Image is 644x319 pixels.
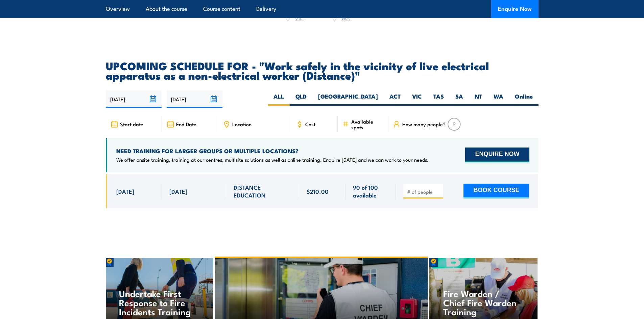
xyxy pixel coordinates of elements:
[351,118,383,130] span: Available spots
[290,92,312,106] label: QLD
[469,92,488,106] label: NT
[509,92,539,106] label: Online
[488,92,509,106] label: WA
[116,187,134,195] span: [DATE]
[116,147,429,155] h4: NEED TRAINING FOR LARGER GROUPS OR MULTIPLE LOCATIONS?
[234,183,292,199] span: DISTANCE EDUCATION
[407,188,441,195] input: # of people
[463,184,529,198] button: BOOK COURSE
[406,92,428,106] label: VIC
[120,121,143,127] span: Start date
[402,121,446,127] span: How many people?
[307,187,329,195] span: $210.00
[106,90,162,108] input: From date
[169,187,187,195] span: [DATE]
[312,92,384,106] label: [GEOGRAPHIC_DATA]
[268,92,290,106] label: ALL
[428,92,450,106] label: TAS
[353,183,388,199] span: 90 of 100 available
[465,148,529,162] button: ENQUIRE NOW
[116,156,429,163] p: We offer onsite training, training at our centres, multisite solutions as well as online training...
[443,289,523,316] h4: Fire Warden / Chief Fire Warden Training
[232,121,252,127] span: Location
[384,92,406,106] label: ACT
[176,121,196,127] span: End Date
[305,121,315,127] span: Cost
[119,289,199,316] h4: Undertake First Response to Fire Incidents Training
[167,90,222,108] input: To date
[450,92,469,106] label: SA
[106,61,539,80] h2: UPCOMING SCHEDULE FOR - "Work safely in the vicinity of live electrical apparatus as a non-electr...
